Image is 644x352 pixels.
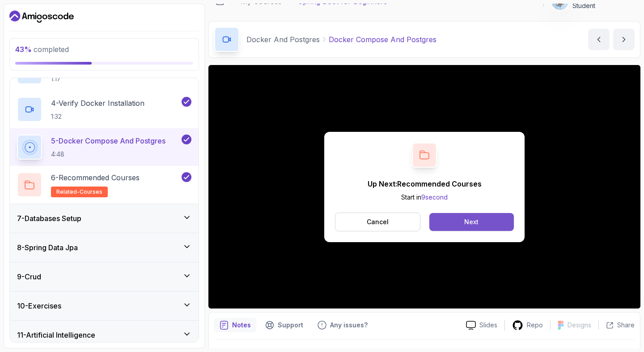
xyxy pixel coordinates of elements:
[312,318,373,332] button: Feedback button
[208,65,640,309] iframe: 5 - Docker Compose and Postgres
[17,135,191,160] button: 5-Docker Compose And Postgres4:48
[51,112,144,121] p: 1:32
[9,9,74,24] a: Dashboard
[15,45,69,54] span: completed
[17,300,61,311] h3: 10 - Exercises
[588,29,610,50] button: previous content
[51,135,165,146] p: 5 - Docker Compose And Postgres
[598,321,635,330] button: Share
[572,1,624,10] p: Student
[246,34,320,45] p: Docker And Postgres
[232,321,251,330] p: Notes
[464,217,479,226] div: Next
[51,74,137,83] p: 1:17
[617,321,635,330] p: Share
[10,204,199,233] button: 7-Databases Setup
[10,233,199,262] button: 8-Spring Data Jpa
[479,321,497,330] p: Slides
[10,291,199,320] button: 10-Exercises
[505,320,550,331] a: Repo
[368,193,482,202] p: Start in
[51,150,165,159] p: 4:48
[329,34,436,45] p: Docker Compose And Postgres
[17,330,95,340] h3: 11 - Artificial Intelligence
[56,188,102,196] span: related-courses
[278,321,303,330] p: Support
[17,271,41,282] h3: 9 - Crud
[10,262,199,291] button: 9-Crud
[330,321,368,330] p: Any issues?
[368,178,482,189] p: Up Next: Recommended Courses
[51,172,140,183] p: 6 - Recommended Courses
[17,97,191,122] button: 4-Verify Docker Installation1:32
[568,321,591,330] p: Designs
[260,318,309,332] button: Support button
[51,98,144,109] p: 4 - Verify Docker Installation
[10,321,199,349] button: 11-Artificial Intelligence
[335,213,420,231] button: Cancel
[367,217,389,226] p: Cancel
[17,242,78,253] h3: 8 - Spring Data Jpa
[527,321,543,330] p: Repo
[613,29,635,50] button: next content
[17,213,81,224] h3: 7 - Databases Setup
[15,45,32,54] span: 43 %
[429,213,514,231] button: Next
[17,172,191,197] button: 6-Recommended Coursesrelated-courses
[459,321,504,330] a: Slides
[214,318,256,332] button: notes button
[421,193,448,201] span: 9 second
